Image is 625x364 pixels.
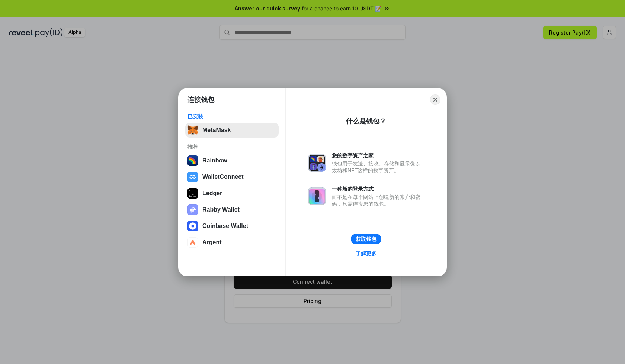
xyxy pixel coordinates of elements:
[202,127,231,133] div: MetaMask
[356,236,376,242] div: 获取钱包
[308,187,326,205] img: svg+xml,%3Csvg%20xmlns%3D%22http%3A%2F%2Fwww.w3.org%2F2000%2Fsvg%22%20fill%3D%22none%22%20viewBox...
[187,125,198,135] img: svg+xml,%3Csvg%20fill%3D%22none%22%20height%3D%2233%22%20viewBox%3D%220%200%2035%2033%22%20width%...
[332,186,424,192] div: 一种新的登录方式
[185,170,279,184] button: WalletConnect
[185,219,279,233] button: Coinbase Wallet
[187,113,276,120] div: 已安装
[356,250,376,257] div: 了解更多
[187,204,198,215] img: svg+xml,%3Csvg%20xmlns%3D%22http%3A%2F%2Fwww.w3.org%2F2000%2Fsvg%22%20fill%3D%22none%22%20viewBox...
[185,202,279,217] button: Rabby Wallet
[308,154,326,172] img: svg+xml,%3Csvg%20xmlns%3D%22http%3A%2F%2Fwww.w3.org%2F2000%2Fsvg%22%20fill%3D%22none%22%20viewBox...
[187,237,198,248] img: svg+xml,%3Csvg%20width%3D%2228%22%20height%3D%2228%22%20viewBox%3D%220%200%2028%2028%22%20fill%3D...
[202,223,248,229] div: Coinbase Wallet
[202,174,244,180] div: WalletConnect
[332,160,424,174] div: 钱包用于发送、接收、存储和显示像以太坊和NFT这样的数字资产。
[185,153,279,168] button: Rainbow
[351,249,381,258] a: 了解更多
[187,144,276,150] div: 推荐
[332,194,424,207] div: 而不是在每个网站上创建新的账户和密码，只需连接您的钱包。
[185,123,279,138] button: MetaMask
[187,95,214,104] h1: 连接钱包
[185,186,279,201] button: Ledger
[202,206,240,213] div: Rabby Wallet
[202,190,222,197] div: Ledger
[187,188,198,199] img: svg+xml,%3Csvg%20xmlns%3D%22http%3A%2F%2Fwww.w3.org%2F2000%2Fsvg%22%20width%3D%2228%22%20height%3...
[187,221,198,231] img: svg+xml,%3Csvg%20width%3D%2228%22%20height%3D%2228%22%20viewBox%3D%220%200%2028%2028%22%20fill%3D...
[187,155,198,166] img: svg+xml,%3Csvg%20width%3D%22120%22%20height%3D%22120%22%20viewBox%3D%220%200%20120%20120%22%20fil...
[332,152,424,159] div: 您的数字资产之家
[185,235,279,250] button: Argent
[187,172,198,182] img: svg+xml,%3Csvg%20width%3D%2228%22%20height%3D%2228%22%20viewBox%3D%220%200%2028%2028%22%20fill%3D...
[202,157,227,164] div: Rainbow
[351,234,381,244] button: 获取钱包
[430,94,440,105] button: Close
[202,239,222,246] div: Argent
[346,117,386,126] div: 什么是钱包？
